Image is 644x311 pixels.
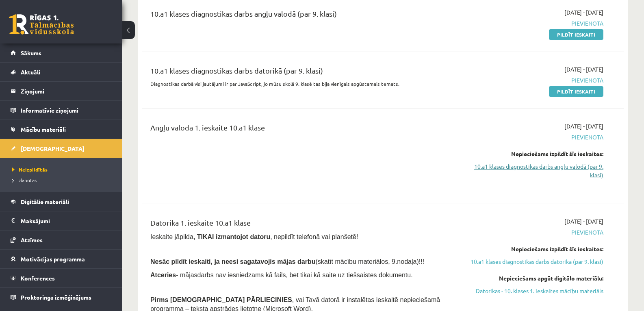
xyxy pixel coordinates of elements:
[150,122,448,137] div: Angļu valoda 1. ieskaite 10.a1 klase
[460,162,603,179] a: 10.a1 klases diagnostikas darbs angļu valodā (par 9. klasi)
[11,192,112,211] a: Digitālie materiāli
[21,68,40,76] span: Aktuāli
[11,250,112,268] a: Motivācijas programma
[549,86,603,97] a: Pildīt ieskaiti
[150,8,448,23] div: 10.a1 klases diagnostikas darbs angļu valodā (par 9. klasi)
[564,8,603,17] span: [DATE] - [DATE]
[460,19,603,28] span: Pievienota
[11,288,112,307] a: Proktoringa izmēģinājums
[9,14,74,35] a: Rīgas 1. Tālmācības vidusskola
[21,82,112,100] legend: Ziņojumi
[150,296,292,303] span: Pirms [DEMOGRAPHIC_DATA] PĀRLIECINIES
[21,236,43,244] span: Atzīmes
[21,294,91,301] span: Proktoringa izmēģinājums
[11,63,112,81] a: Aktuāli
[11,231,112,249] a: Atzīmes
[11,211,112,230] a: Maksājumi
[11,269,112,287] a: Konferences
[564,65,603,74] span: [DATE] - [DATE]
[11,82,112,100] a: Ziņojumi
[150,272,413,278] span: - mājasdarbs nav iesniedzams kā fails, bet tikai kā saite uz tiešsaistes dokumentu.
[21,145,85,152] span: [DEMOGRAPHIC_DATA]
[460,150,603,158] div: Nepieciešams izpildīt šīs ieskaites:
[460,257,603,266] a: 10.a1 klases diagnostikas darbs datorikā (par 9. klasi)
[460,228,603,237] span: Pievienota
[460,274,603,283] div: Nepieciešams apgūt digitālo materiālu:
[150,233,358,240] span: Ieskaite jāpilda , nepildīt telefonā vai planšetē!
[11,139,112,158] a: [DEMOGRAPHIC_DATA]
[315,258,424,265] span: (skatīt mācību materiālos, 9.nodaļa)!!!
[150,217,448,232] div: Datorika 1. ieskaite 10.a1 klase
[21,255,85,263] span: Motivācijas programma
[460,287,603,295] a: Datorikas - 10. klases 1. ieskaites mācību materiāls
[11,120,112,139] a: Mācību materiāli
[21,101,112,120] legend: Informatīvie ziņojumi
[11,43,112,62] a: Sākums
[564,122,603,130] span: [DATE] - [DATE]
[150,272,176,278] b: Atceries
[12,177,37,183] span: Izlabotās
[193,233,270,240] b: , TIKAI izmantojot datoru
[12,166,114,173] a: Neizpildītās
[12,176,114,184] a: Izlabotās
[21,211,112,230] legend: Maksājumi
[150,65,448,80] div: 10.a1 klases diagnostikas darbs datorikā (par 9. klasi)
[11,101,112,120] a: Informatīvie ziņojumi
[21,274,55,282] span: Konferences
[150,258,315,265] span: Nesāc pildīt ieskaiti, ja neesi sagatavojis mājas darbu
[549,29,603,40] a: Pildīt ieskaiti
[460,76,603,85] span: Pievienota
[21,49,41,57] span: Sākums
[12,166,48,173] span: Neizpildītās
[21,126,66,133] span: Mācību materiāli
[21,198,69,205] span: Digitālie materiāli
[460,133,603,141] span: Pievienota
[150,80,448,87] p: Diagnostikas darbā visi jautājumi ir par JavaScript, jo mūsu skolā 9. klasē tas bija vienīgais ap...
[460,245,603,253] div: Nepieciešams izpildīt šīs ieskaites:
[564,217,603,226] span: [DATE] - [DATE]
